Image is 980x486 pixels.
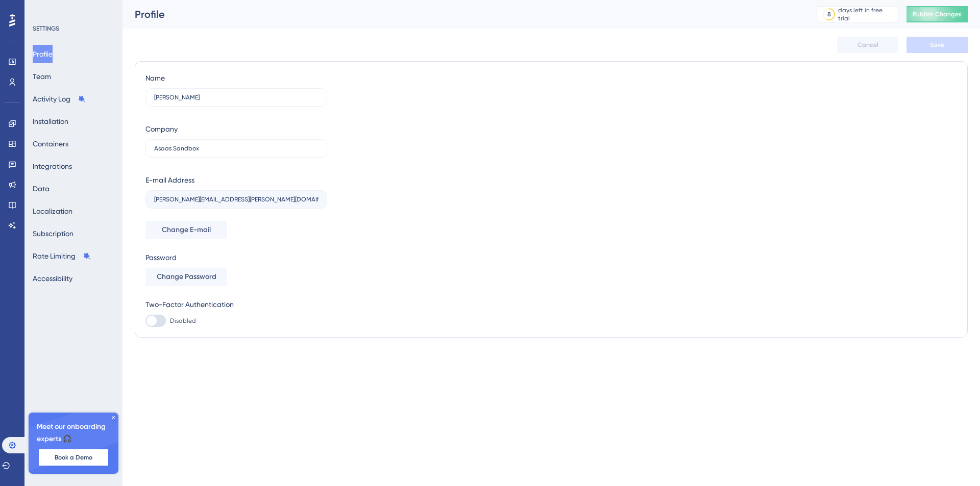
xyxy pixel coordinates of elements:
[827,10,831,18] div: 8
[145,174,194,186] div: E-mail Address
[145,123,178,135] div: Company
[145,268,227,286] button: Change Password
[906,37,968,53] button: Save
[930,41,944,49] span: Save
[145,298,327,311] div: Two-Factor Authentication
[145,72,165,84] div: Name
[857,41,878,49] span: Cancel
[33,157,72,175] button: Integrations
[33,90,86,108] button: Activity Log
[33,269,72,288] button: Accessibility
[39,449,108,466] button: Book a Demo
[33,45,53,63] button: Profile
[37,421,110,445] span: Meet our onboarding experts 🎧
[33,24,115,33] div: SETTINGS
[33,180,50,198] button: Data
[33,224,73,243] button: Subscription
[154,196,318,203] input: E-mail Address
[157,271,216,283] span: Change Password
[145,251,327,264] div: Password
[33,247,91,265] button: Rate Limiting
[170,317,196,325] span: Disabled
[837,37,898,53] button: Cancel
[33,135,68,153] button: Containers
[33,67,51,86] button: Team
[162,224,211,236] span: Change E-mail
[135,7,791,21] div: Profile
[145,221,227,239] button: Change E-mail
[906,6,968,22] button: Publish Changes
[154,145,318,152] input: Company Name
[33,202,72,220] button: Localization
[33,112,68,131] button: Installation
[838,6,895,22] div: days left in free trial
[913,10,962,18] span: Publish Changes
[154,94,318,101] input: Name Surname
[55,453,92,462] span: Book a Demo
